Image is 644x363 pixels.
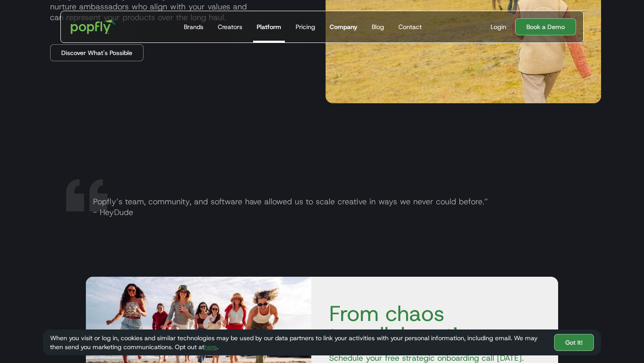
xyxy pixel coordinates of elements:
div: Login [491,22,506,31]
div: Pricing [296,22,315,31]
a: Creators [214,11,246,42]
a: here [204,343,217,351]
a: Contact [395,11,425,42]
a: Brands [180,11,207,42]
a: Got It! [554,334,594,351]
a: Platform [253,11,285,42]
h4: From chaos to collaboration [322,303,547,346]
div: When you visit or log in, cookies and similar technologies may be used by our data partners to li... [50,333,547,351]
a: Login [487,22,510,31]
div: Contact [398,22,422,31]
p: Popfly’s team, community, and software have allowed us to scale creative in ways we never could b... [86,196,559,218]
div: Creators [218,22,242,31]
div: Platform [257,22,281,31]
a: Pricing [292,11,319,42]
div: Company [330,22,357,31]
a: home [64,13,122,40]
div: Brands [184,22,203,31]
a: Blog [368,11,388,42]
a: Book a Demo [515,18,576,35]
a: Company [326,11,361,42]
div: Blog [372,22,384,31]
a: Discover What's Possible [50,44,144,61]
